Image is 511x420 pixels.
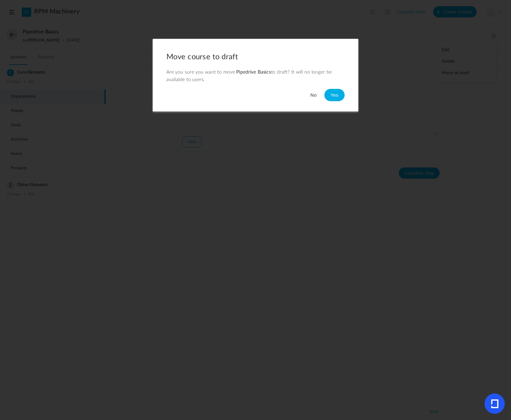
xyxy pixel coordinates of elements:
[166,52,238,61] h2: Move course to draft
[166,70,332,82] span: to draft? It will no longer be available to users.
[166,70,235,74] span: Are you sure you want to move
[304,89,323,101] button: No
[324,89,345,101] button: Yes
[236,70,271,74] span: Pipedrive Basics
